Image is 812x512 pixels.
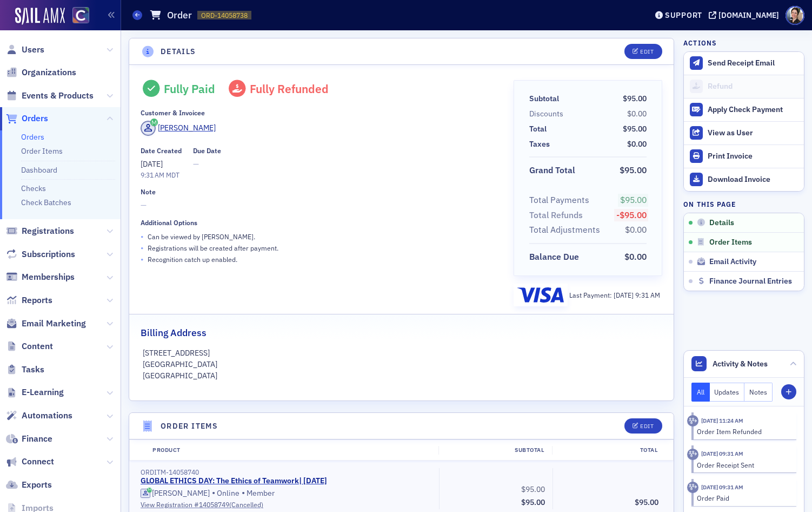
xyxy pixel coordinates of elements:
div: Total [552,446,665,455]
div: Grand Total [529,164,575,177]
a: View Registration #14058749(Cancelled) [141,500,431,509]
span: Finance [22,433,52,445]
span: $0.00 [627,109,647,119]
div: Print Invoice [708,152,798,161]
a: View Homepage [65,7,89,25]
span: Finance Journal Entries [709,277,792,286]
a: Checks [21,183,46,193]
div: Online Member [141,488,431,498]
p: Can be viewed by [PERSON_NAME] . [148,232,255,241]
span: • [141,231,144,242]
span: Subtotal [529,93,563,104]
div: Product [145,446,438,455]
h2: Billing Address [141,326,207,340]
a: Tasks [6,364,44,376]
a: Email Marketing [6,318,86,330]
span: — [141,200,498,211]
div: Total Payments [529,194,589,207]
a: Download Invoice [684,168,804,191]
span: Orders [22,113,48,124]
div: Download Invoice [708,175,798,185]
span: • [141,254,144,265]
span: Grand Total [529,164,579,177]
div: Order Item Refunded [697,426,789,436]
p: Recognition catch up enabled. [148,254,237,264]
span: $95.00 [623,124,647,134]
span: Content [22,340,53,352]
span: Total [529,123,550,135]
button: Notes [744,383,773,402]
span: ORD-14058738 [201,11,248,20]
p: [STREET_ADDRESS] [143,347,661,359]
div: Last Payment: [569,290,660,300]
time: 9:31 AM [141,170,164,179]
div: [PERSON_NAME] [158,122,216,134]
img: SailAMX [72,7,89,24]
span: Email Marketing [22,318,86,330]
span: Total Refunds [529,209,587,222]
h4: Details [161,46,196,57]
button: Edit [624,418,662,434]
p: Registrations will be created after payment. [148,243,278,253]
span: Profile [786,6,804,25]
a: Dashboard [21,165,57,175]
button: [DOMAIN_NAME] [709,11,783,19]
h4: On this page [683,199,804,209]
a: Connect [6,456,54,468]
div: Edit [640,423,654,429]
button: Apply Check Payment [684,98,804,121]
div: Edit [640,49,654,55]
span: $95.00 [623,94,647,103]
a: Finance [6,433,52,445]
div: Customer & Invoicee [141,109,205,117]
span: $95.00 [620,194,647,205]
a: Print Invoice [684,145,804,168]
span: $95.00 [521,497,545,507]
div: Subtotal [438,446,552,455]
time: 9/29/2025 09:31 AM [701,483,743,491]
span: $95.00 [521,484,545,494]
span: $95.00 [635,497,658,507]
span: [DATE] [141,159,163,169]
span: Balance Due [529,251,583,264]
span: Taxes [529,139,554,150]
div: Note [141,188,156,196]
span: • [212,488,215,498]
span: [DATE] [614,291,635,299]
span: Memberships [22,271,75,283]
a: [PERSON_NAME] [141,121,216,136]
span: Fully Refunded [250,81,329,96]
span: $0.00 [625,224,647,235]
div: Fully Paid [164,82,215,96]
button: All [691,383,710,402]
a: Check Batches [21,198,71,207]
div: [PERSON_NAME] [152,489,210,498]
span: Tasks [22,364,44,376]
div: Order Paid [697,493,789,503]
button: Edit [624,44,662,59]
p: [GEOGRAPHIC_DATA] [143,359,661,370]
div: Order Receipt Sent [697,460,789,470]
div: Due Date [193,147,221,155]
div: Apply Check Payment [708,105,798,115]
a: Reports [6,294,52,306]
a: Registrations [6,225,74,237]
span: • [141,242,144,254]
span: $95.00 [620,165,647,175]
span: Discounts [529,108,567,120]
div: Subtotal [529,93,559,104]
span: Organizations [22,67,76,78]
div: Balance Due [529,251,579,264]
span: $0.00 [627,139,647,149]
div: Discounts [529,108,563,120]
a: GLOBAL ETHICS DAY: The Ethics of Teamwork| [DATE] [141,476,327,486]
div: Activity [687,415,698,426]
time: 9/29/2025 09:31 AM [701,450,743,457]
a: [PERSON_NAME] [141,489,210,498]
span: $0.00 [624,251,647,262]
a: Orders [21,132,44,142]
div: Total Adjustments [529,224,600,237]
span: — [193,159,221,170]
div: Total Refunds [529,209,583,222]
div: Activity [687,482,698,493]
